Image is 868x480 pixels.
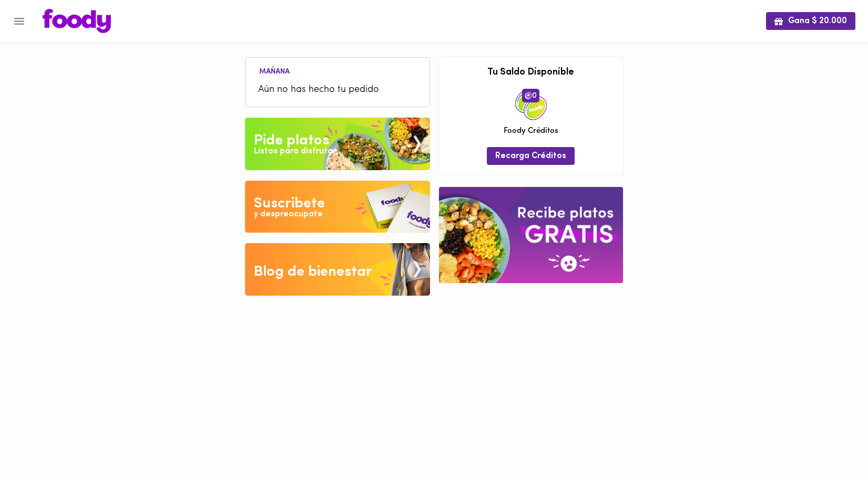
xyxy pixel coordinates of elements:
iframe: Messagebird Livechat Widget [807,419,857,469]
span: Recarga Créditos [495,151,566,161]
img: logo.png [43,9,111,33]
h3: Tu Saldo Disponible [447,68,615,78]
img: Disfruta bajar de peso [245,181,430,233]
button: Gana $ 20.000 [766,12,855,29]
div: Suscribete [254,193,325,214]
img: foody-creditos.png [525,92,532,99]
span: Foody Créditos [504,126,558,137]
img: referral-banner.png [439,187,623,283]
img: Pide un Platos [245,118,430,170]
li: Mañana [251,66,298,76]
div: y despreocupate [254,208,323,221]
div: Listos para disfrutar [254,145,336,158]
button: Recarga Créditos [487,147,575,164]
button: Menu [6,8,32,34]
div: Blog de bienestar [254,262,372,283]
img: credits-package.png [515,89,547,120]
img: Blog de bienestar [245,243,430,296]
span: 0 [522,89,539,102]
span: Gana $ 20.000 [774,16,847,26]
span: Aún no has hecho tu pedido [258,83,417,97]
div: Pide platos [254,130,329,151]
